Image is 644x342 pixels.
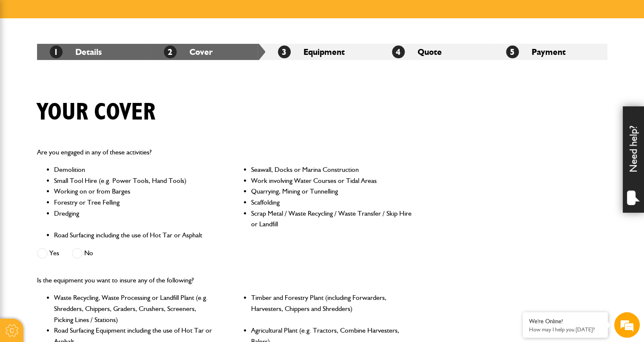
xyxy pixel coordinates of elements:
[54,175,215,186] li: Small Tool Hire (e.g. Power Tools, Hand Tools)
[278,46,291,58] span: 3
[506,46,519,58] span: 5
[251,186,412,197] li: Quarrying, Mining or Tunnelling
[392,46,405,58] span: 4
[54,230,215,241] li: Road Surfacing including the use of Hot Tar or Asphalt
[251,164,412,175] li: Seawall, Docks or Marina Construction
[54,164,215,175] li: Demolition
[37,147,413,158] p: Are you engaged in any of these activities?
[623,106,644,213] div: Need help?
[151,44,265,60] li: Cover
[50,46,63,58] span: 1
[251,292,412,325] li: Timber and Forestry Plant (including Forwarders, Harvesters, Chippers and Shredders)
[37,248,59,259] label: Yes
[379,44,493,60] li: Quote
[251,197,412,208] li: Scaffolding
[265,44,379,60] li: Equipment
[529,326,601,333] p: How may I help you today?
[164,46,177,58] span: 2
[54,197,215,208] li: Forestry or Tree Felling
[50,47,102,57] a: 1Details
[529,318,601,325] div: We're Online!
[251,208,412,230] li: Scrap Metal / Waste Recycling / Waste Transfer / Skip Hire or Landfill
[54,292,215,325] li: Waste Recycling, Waste Processing or Landfill Plant (e.g. Shredders, Chippers, Graders, Crushers,...
[493,44,607,60] li: Payment
[251,175,412,186] li: Work involving Water Courses or Tidal Areas
[54,208,215,230] li: Dredging
[54,186,215,197] li: Working on or from Barges
[37,275,413,286] p: Is the equipment you want to insure any of the following?
[72,248,93,259] label: No
[37,98,155,127] h1: Your cover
